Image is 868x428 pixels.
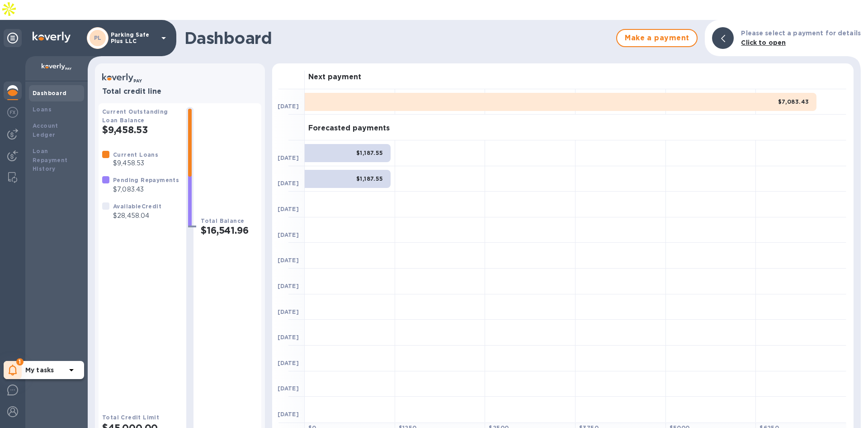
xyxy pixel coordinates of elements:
[102,124,179,135] h2: $9,458.53
[113,177,179,183] b: Pending Repayments
[16,358,24,365] span: 1
[94,34,102,41] b: PL
[102,87,258,96] h3: Total credit line
[113,185,179,194] p: $7,083.43
[278,385,299,392] b: [DATE]
[741,29,861,37] b: Please select a payment for details
[278,411,299,418] b: [DATE]
[278,308,299,315] b: [DATE]
[778,98,809,105] b: $7,083.43
[278,231,299,238] b: [DATE]
[102,108,168,124] b: Current Outstanding Loan Balance
[278,360,299,366] b: [DATE]
[25,366,54,374] b: My tasks
[278,180,299,187] b: [DATE]
[113,203,161,210] b: Available Credit
[278,334,299,341] b: [DATE]
[741,39,786,46] b: Click to open
[33,106,52,113] b: Loans
[616,29,698,47] button: Make a payment
[201,217,244,224] b: Total Balance
[278,103,299,110] b: [DATE]
[308,124,390,133] h3: Forecasted payments
[102,414,159,421] b: Total Credit Limit
[4,29,22,47] div: Unpin categories
[201,225,258,236] h2: $16,541.96
[278,283,299,289] b: [DATE]
[624,33,689,43] span: Make a payment
[278,206,299,212] b: [DATE]
[184,29,612,48] h1: Dashboard
[33,148,68,173] b: Loan Repayment History
[113,159,158,168] p: $9,458.53
[356,149,383,156] b: $1,187.55
[356,175,383,182] b: $1,187.55
[113,211,161,221] p: $28,458.04
[33,122,58,138] b: Account Ledger
[113,151,158,158] b: Current Loans
[33,32,71,43] img: Logo
[278,154,299,161] b: [DATE]
[7,107,18,118] img: Foreign exchange
[308,73,361,82] h3: Next payment
[111,32,156,44] p: Parking Safe Plus LLC
[33,90,67,96] b: Dashboard
[278,257,299,264] b: [DATE]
